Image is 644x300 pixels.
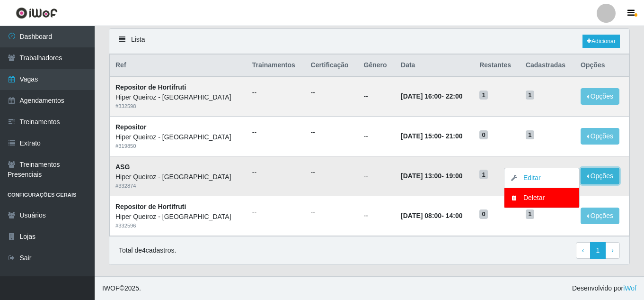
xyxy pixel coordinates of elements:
div: Hiper Queiroz - [GEOGRAPHIC_DATA] [115,212,241,222]
strong: Repositor [115,123,146,131]
strong: - [401,212,462,219]
span: ‹ [582,246,584,254]
a: 1 [590,242,606,259]
p: Total de 4 cadastros. [119,245,176,255]
strong: ASG [115,163,130,171]
span: 1 [526,130,534,140]
ul: -- [252,167,300,177]
span: Desenvolvido por [572,283,636,293]
th: Data [395,55,474,77]
span: 1 [526,209,534,219]
time: 22:00 [446,92,463,100]
th: Ref [110,55,247,77]
img: CoreUI Logo [16,7,58,19]
a: Adicionar [582,35,620,48]
div: # 332598 [115,102,241,110]
ul: -- [311,167,353,177]
div: # 319850 [115,142,241,150]
button: Opções [581,128,619,145]
ul: -- [311,127,353,137]
th: Certificação [305,55,358,77]
ul: -- [311,207,353,217]
span: 0 [479,130,488,140]
a: Editar [514,174,541,182]
td: -- [358,196,396,236]
strong: Repositor de Hortifruti [115,203,186,210]
time: [DATE] 13:00 [401,172,441,180]
time: [DATE] 15:00 [401,132,441,140]
time: [DATE] 16:00 [401,92,441,100]
ul: -- [252,127,300,137]
ul: -- [311,88,353,98]
span: › [611,246,614,254]
button: Opções [581,168,619,184]
a: iWof [623,284,636,292]
button: Opções [581,208,619,224]
span: 1 [526,91,534,100]
time: [DATE] 08:00 [401,212,441,219]
td: -- [358,117,396,156]
div: # 332874 [115,182,241,190]
span: IWOF [102,284,120,292]
button: Opções [581,88,619,105]
span: 0 [479,209,488,219]
time: 14:00 [446,212,463,219]
th: Cadastradas [520,55,575,77]
span: 1 [479,170,488,179]
a: Next [605,242,620,259]
time: 21:00 [446,132,463,140]
div: Hiper Queiroz - [GEOGRAPHIC_DATA] [115,92,241,102]
div: Hiper Queiroz - [GEOGRAPHIC_DATA] [115,132,241,142]
strong: - [401,132,462,140]
div: Hiper Queiroz - [GEOGRAPHIC_DATA] [115,172,241,182]
ul: -- [252,207,300,217]
nav: pagination [576,242,620,259]
ul: -- [252,88,300,98]
td: -- [358,76,396,116]
strong: Repositor de Hortifruti [115,83,186,91]
span: 1 [479,91,488,100]
time: 19:00 [446,172,463,180]
a: Previous [576,242,591,259]
strong: - [401,92,462,100]
td: -- [358,156,396,196]
div: Deletar [514,193,570,203]
div: Lista [109,29,629,54]
span: © 2025 . [102,283,141,293]
th: Trainamentos [247,55,305,77]
strong: - [401,172,462,180]
div: # 332596 [115,222,241,230]
th: Gênero [358,55,396,77]
th: Restantes [474,55,520,77]
th: Opções [575,55,629,77]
